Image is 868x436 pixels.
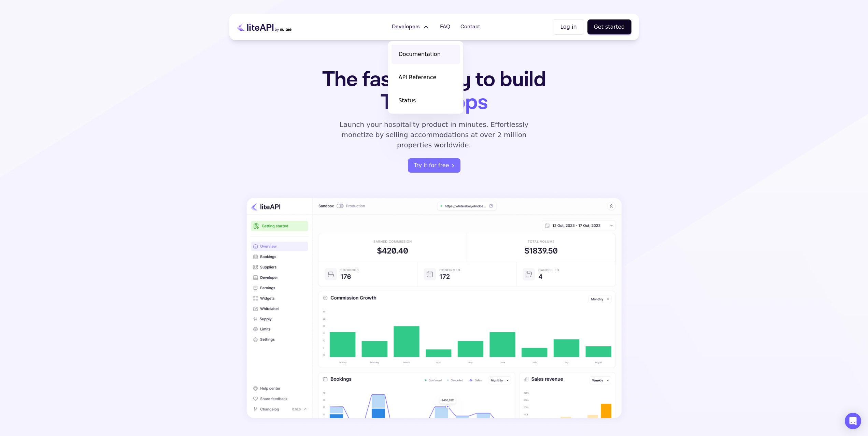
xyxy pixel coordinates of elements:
[240,192,628,425] img: dashboard illustration
[392,23,420,31] span: Developers
[398,73,436,82] span: API Reference
[440,23,450,31] span: FAQ
[392,68,460,87] a: API Reference
[436,20,454,34] a: FAQ
[460,23,480,31] span: Contact
[408,158,460,173] button: Try it for free
[332,119,537,150] p: Launch your hospitality product in minutes. Effortlessly monetize by selling accommodations at ov...
[381,88,487,117] span: Travel Apps
[456,20,484,34] a: Contact
[398,50,440,58] span: Documentation
[392,45,460,64] a: Documentation
[408,158,460,173] a: register
[845,413,861,429] div: Open Intercom Messenger
[554,19,583,35] button: Log in
[587,19,631,34] button: Get started
[392,91,460,110] a: Status
[301,68,568,114] h1: The fastest way to build
[388,20,434,34] button: Developers
[398,97,416,105] span: Status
